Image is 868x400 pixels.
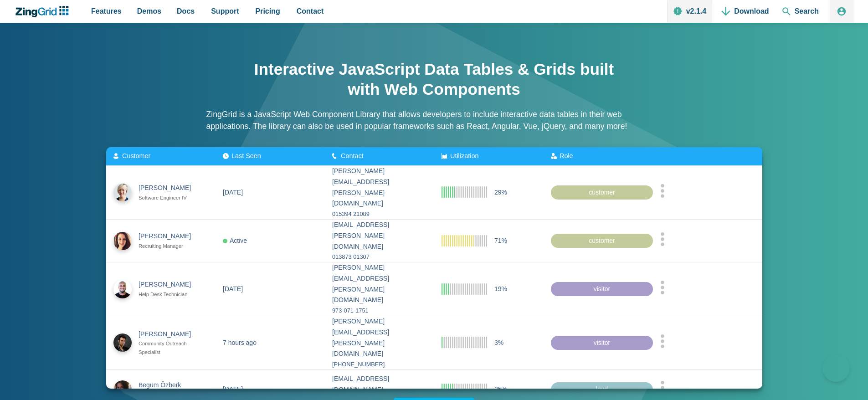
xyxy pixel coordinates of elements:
iframe: Toggle Customer Support [822,354,850,382]
span: Support [211,5,239,17]
span: Demos [137,5,161,17]
span: Contact [297,5,324,17]
span: Pricing [256,5,280,17]
h1: Interactive JavaScript Data Tables & Grids built with Web Components [252,59,616,99]
span: Docs [177,5,195,17]
p: ZingGrid is a JavaScript Web Component Library that allows developers to include interactive data... [206,108,662,133]
a: ZingChart Logo. Click to return to the homepage [15,6,73,17]
span: Features [91,5,122,17]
